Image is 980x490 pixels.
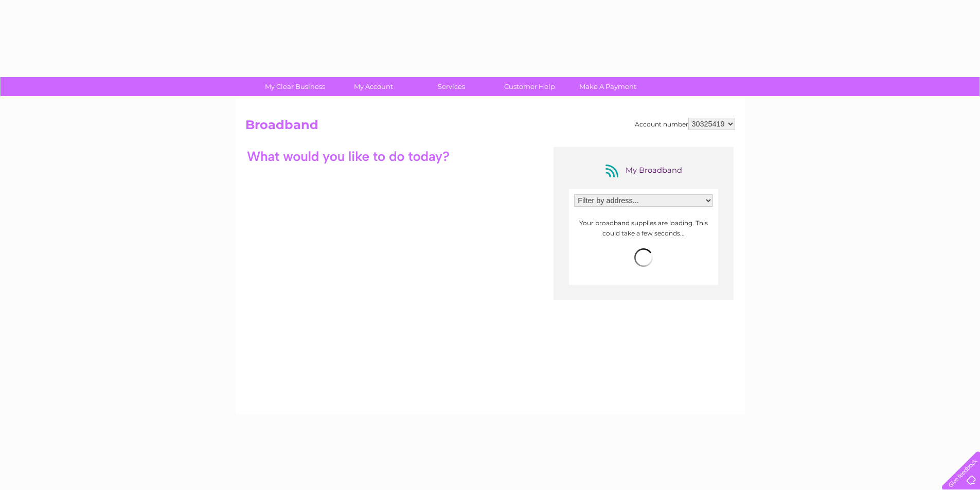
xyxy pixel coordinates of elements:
[574,218,713,238] p: Your broadband supplies are loading. This could take a few seconds...
[331,77,416,96] a: My Account
[409,77,494,96] a: Services
[253,77,337,96] a: My Clear Business
[634,248,653,267] img: loading
[635,118,735,130] div: Account number
[565,77,650,96] a: Make A Payment
[487,77,572,96] a: Customer Help
[602,162,685,179] div: My Broadband
[245,118,735,137] h2: Broadband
